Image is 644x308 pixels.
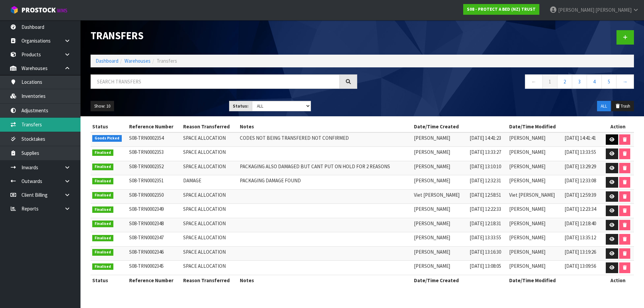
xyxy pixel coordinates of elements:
a: Warehouses [124,58,151,64]
td: [PERSON_NAME] [412,147,468,161]
td: S08-TRN0002352 [127,161,181,175]
a: 1 [542,74,557,89]
a: 5 [601,74,616,89]
td: [PERSON_NAME] [507,204,563,218]
img: cube-alt.png [10,6,18,14]
span: Finalised [92,149,113,156]
span: Finalised [92,192,113,199]
td: [DATE] 12:33:08 [563,175,602,190]
th: Date/Time Modified [507,275,602,286]
td: S08-TRN0002349 [127,204,181,218]
h1: Transfers [91,30,357,41]
span: Finalised [92,221,113,227]
th: Reference Number [127,275,181,286]
td: [PERSON_NAME] [507,261,563,275]
span: ProStock [21,6,56,14]
td: [PERSON_NAME] [412,218,468,232]
td: [DATE] 12:59:39 [563,189,602,204]
a: ← [525,74,543,89]
td: S08-TRN0002346 [127,246,181,261]
span: Finalised [92,178,113,185]
span: Finalised [92,164,113,170]
span: [PERSON_NAME] [558,7,594,13]
span: Goods Picked [92,135,122,142]
td: S08-TRN0002354 [127,132,181,147]
td: PACKAGING DAMAGE FOUND [238,175,412,190]
td: S08-TRN0002345 [127,261,181,275]
td: [DATE] 12:32:31 [468,175,507,190]
td: S08-TRN0002353 [127,147,181,161]
span: Finalised [92,235,113,242]
th: Status [91,275,127,286]
td: SPACE ALLOCATION [181,246,238,261]
td: [DATE] 12:58:51 [468,189,507,204]
td: [PERSON_NAME] [507,175,563,190]
th: Action [602,275,634,286]
td: [PERSON_NAME] [507,218,563,232]
td: [DATE] 12:23:34 [563,204,602,218]
th: Status [91,121,127,132]
td: [DATE] 14:41:23 [468,132,507,147]
td: SPACE ALLOCATION [181,232,238,247]
td: DAMAGE [181,175,238,190]
td: SPACE ALLOCATION [181,147,238,161]
td: SPACE ALLOCATION [181,132,238,147]
nav: Page navigation [367,74,634,91]
span: Finalised [92,249,113,256]
td: [DATE] 13:33:55 [563,147,602,161]
a: Dashboard [96,58,118,64]
td: S08-TRN0002347 [127,232,181,247]
td: CODES NOT BEING TRANSFERED NOT CONFIRMED [238,132,412,147]
span: [PERSON_NAME] [595,7,632,13]
a: S08 - PROTECT A BED (NZ) TRUST [463,4,539,15]
td: [DATE] 12:22:33 [468,204,507,218]
button: Show: 10 [91,101,114,112]
td: [DATE] 14:41:41 [563,132,602,147]
td: [PERSON_NAME] [507,132,563,147]
td: [PERSON_NAME] [507,147,563,161]
td: [DATE] 12:18:40 [563,218,602,232]
td: [DATE] 13:09:56 [563,261,602,275]
th: Reason Transferred [181,275,238,286]
td: Viet [PERSON_NAME] [412,189,468,204]
th: Date/Time Modified [507,121,602,132]
a: 3 [572,74,587,89]
button: ALL [597,101,611,112]
a: 2 [557,74,572,89]
td: [DATE] 13:29:29 [563,161,602,175]
td: [PERSON_NAME] [412,232,468,247]
td: S08-TRN0002350 [127,189,181,204]
span: Transfers [157,58,177,64]
td: [PERSON_NAME] [412,175,468,190]
strong: S08 - PROTECT A BED (NZ) TRUST [467,6,536,12]
td: S08-TRN0002351 [127,175,181,190]
td: [DATE] 13:08:05 [468,261,507,275]
td: [DATE] 13:33:27 [468,147,507,161]
td: [DATE] 13:16:30 [468,246,507,261]
td: SPACE ALLOCATION [181,218,238,232]
td: [DATE] 13:33:55 [468,232,507,247]
input: Search transfers [91,74,340,89]
td: SPACE ALLOCATION [181,189,238,204]
td: SPACE ALLOCATION [181,261,238,275]
th: Reason Transferred [181,121,238,132]
button: Trash [611,101,634,112]
td: [DATE] 12:18:31 [468,218,507,232]
th: Notes [238,121,412,132]
td: SPACE ALLOCATION [181,204,238,218]
small: WMS [57,7,67,14]
td: [DATE] 13:19:26 [563,246,602,261]
th: Action [602,121,634,132]
a: → [616,74,634,89]
th: Date/Time Created [412,275,507,286]
td: [PERSON_NAME] [412,246,468,261]
td: PACKAGING ALSO DAMAGED BUT CANT PUT ON HOLD FOR 2 REASONS [238,161,412,175]
td: S08-TRN0002348 [127,218,181,232]
td: [PERSON_NAME] [412,261,468,275]
td: [PERSON_NAME] [507,246,563,261]
td: [PERSON_NAME] [507,232,563,247]
a: 4 [587,74,602,89]
span: Finalised [92,263,113,270]
td: [PERSON_NAME] [412,132,468,147]
td: [PERSON_NAME] [507,161,563,175]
